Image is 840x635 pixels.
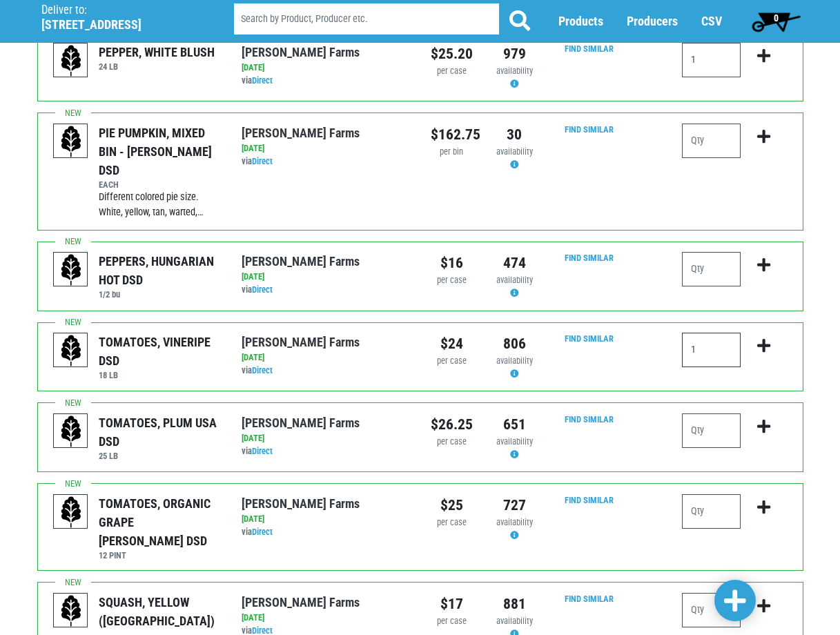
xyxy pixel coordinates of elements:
div: 30 [494,124,536,146]
a: Find Similar [565,414,614,424]
h5: [STREET_ADDRESS] [41,17,199,32]
a: Find Similar [565,253,614,263]
input: Qty [682,593,741,627]
div: via [242,284,409,297]
span: availability [496,355,533,366]
a: Direct [252,75,273,86]
img: placeholder-variety-43d6402dacf2d531de610a020419775a.svg [54,333,88,368]
div: $162.75 [431,124,473,146]
span: availability [496,146,533,157]
div: 651 [494,413,536,436]
input: Qty [682,494,741,529]
div: [DATE] [242,142,409,155]
a: Direct [252,365,273,375]
input: Qty [682,124,741,158]
div: via [242,75,409,88]
div: via [242,526,409,539]
div: 727 [494,494,536,516]
div: per case [431,516,473,529]
div: [DATE] [242,351,409,364]
h6: 18 LB [99,370,221,380]
div: PIE PUMPKIN, MIXED BIN - [PERSON_NAME] DSD [99,124,221,179]
div: [DATE] [242,432,409,445]
div: per case [431,436,473,449]
div: TOMATOES, PLUM USA DSD [99,413,221,451]
a: [PERSON_NAME] Farms [242,126,360,140]
h6: 25 LB [99,451,221,461]
div: $16 [431,252,473,274]
a: Direct [252,156,273,166]
div: [DATE] [242,513,409,526]
span: availability [496,517,533,527]
img: placeholder-variety-43d6402dacf2d531de610a020419775a.svg [54,253,88,287]
h6: 1/2 bu [99,289,221,300]
div: per case [431,65,473,78]
span: availability [496,66,533,76]
span: availability [496,436,533,447]
a: [PERSON_NAME] Farms [242,335,360,349]
input: Search by Product, Producer etc. [234,4,499,35]
h6: 12 PINT [99,550,221,560]
a: Find Similar [565,333,614,344]
img: placeholder-variety-43d6402dacf2d531de610a020419775a.svg [54,495,88,529]
input: Qty [682,413,741,448]
div: [DATE] [242,61,409,75]
span: availability [496,275,533,285]
a: Find Similar [565,124,614,135]
div: TOMATOES, ORGANIC GRAPE [PERSON_NAME] DSD [99,494,221,550]
div: 979 [494,43,536,65]
a: 0 [745,8,807,35]
div: $17 [431,593,473,615]
h6: EACH [99,179,221,190]
div: PEPPER, WHITE BLUSH [99,43,215,61]
img: placeholder-variety-43d6402dacf2d531de610a020419775a.svg [54,414,88,449]
div: per bin [431,146,473,159]
div: $26.25 [431,413,473,436]
a: Find Similar [565,594,614,604]
div: via [242,155,409,168]
div: 806 [494,333,536,355]
div: [DATE] [242,271,409,284]
img: placeholder-variety-43d6402dacf2d531de610a020419775a.svg [54,43,88,78]
span: … [197,206,204,218]
div: via [242,445,409,458]
div: PEPPERS, HUNGARIAN HOT DSD [99,252,221,289]
div: $24 [431,333,473,355]
a: [PERSON_NAME] Farms [242,416,360,430]
div: TOMATOES, VINERIPE DSD [99,333,221,370]
div: 881 [494,593,536,615]
div: via [242,364,409,378]
span: availability [496,616,533,626]
a: Direct [252,527,273,537]
div: per case [431,274,473,287]
a: Find Similar [565,43,614,54]
p: Deliver to: [41,3,199,17]
input: Qty [682,333,741,367]
a: Direct [252,446,273,456]
input: Qty [682,43,741,77]
div: 474 [494,252,536,274]
span: 0 [774,12,779,23]
a: [PERSON_NAME] Farms [242,45,360,59]
div: $25.20 [431,43,473,65]
div: [DATE] [242,612,409,625]
a: Producers [627,14,678,29]
a: [PERSON_NAME] Farms [242,595,360,609]
div: Different colored pie size. White, yellow, tan, warted, [99,190,221,219]
a: [PERSON_NAME] Farms [242,254,360,268]
h6: 24 LB [99,61,215,72]
a: Products [558,14,603,29]
a: Direct [252,284,273,295]
a: CSV [701,14,722,29]
div: per case [431,355,473,368]
div: per case [431,615,473,628]
a: Find Similar [565,495,614,505]
a: [PERSON_NAME] Farms [242,496,360,511]
div: $25 [431,494,473,516]
input: Qty [682,252,741,286]
img: placeholder-variety-43d6402dacf2d531de610a020419775a.svg [54,124,88,159]
img: placeholder-variety-43d6402dacf2d531de610a020419775a.svg [54,594,88,628]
